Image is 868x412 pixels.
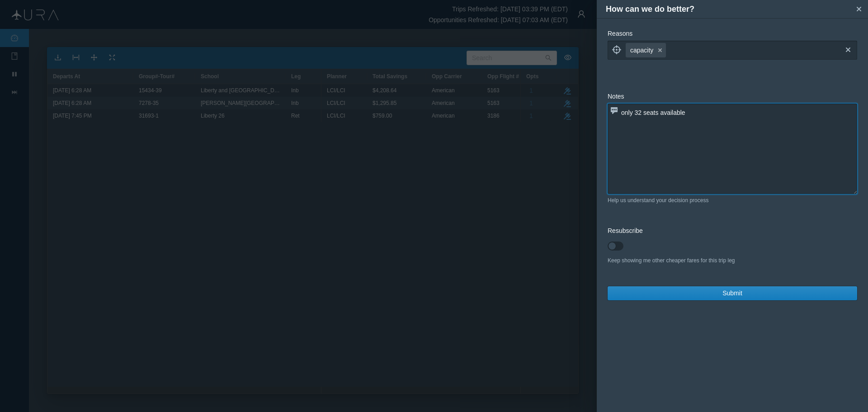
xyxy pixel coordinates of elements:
span: capacity [630,46,653,55]
span: Submit [722,289,742,298]
button: Close [852,2,866,16]
h4: How can we do better? [606,3,852,15]
span: Reasons [608,30,632,37]
button: Submit [608,286,857,300]
span: Notes [608,93,624,100]
textarea: only 32 seats available [608,104,857,194]
div: Keep showing me other cheaper fares for this trip leg [608,256,857,265]
span: Resubscribe [608,227,643,234]
div: Help us understand your decision process [608,196,857,204]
